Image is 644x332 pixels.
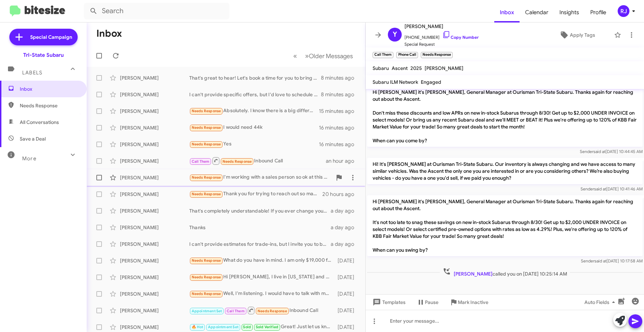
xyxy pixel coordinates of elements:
span: Subaru ILM Network [373,79,418,85]
div: Yes [189,140,319,148]
span: [PERSON_NAME] [404,22,479,30]
div: [DATE] [335,257,360,264]
button: Next [301,49,357,63]
div: [PERSON_NAME] [120,307,189,314]
span: [PERSON_NAME] [454,271,493,277]
div: Inbound Call [189,306,335,315]
span: Needs Response [223,159,252,164]
span: Sender [DATE] 10:17:58 AM [581,258,643,263]
div: 16 minutes ago [319,124,360,131]
span: Needs Response [192,125,221,130]
span: Special Request [404,41,479,48]
div: 20 hours ago [322,191,360,198]
div: [PERSON_NAME] [120,207,189,214]
div: Inbound Call [189,156,326,165]
a: Special Campaign [9,29,78,45]
a: Profile [585,2,612,23]
span: Mark Inactive [458,296,488,308]
span: Sold Verified [256,325,279,329]
button: Templates [366,296,411,308]
span: More [22,155,36,162]
div: 15 minutes ago [319,108,360,115]
div: [DATE] [335,324,360,331]
span: « [293,52,297,60]
p: Hi! It's [PERSON_NAME] at Ourisman Tri-State Subaru. Our inventory is always changing and we have... [367,158,643,184]
nav: Page navigation example [289,49,357,63]
span: Apply Tags [570,29,595,41]
span: Ascent [392,65,408,71]
h1: Inbox [96,28,122,39]
span: [PHONE_NUMBER] [404,30,479,41]
div: Well, I'm listening. I would have to talk with my husband about this. [189,290,335,298]
div: Hi [PERSON_NAME], I live in [US_STATE] and had the car delivered here, so can't really come in 🙂. [189,273,335,281]
div: What do you have in mind. I am only $19,000 from not having a car note. What is in it for me? [189,257,335,264]
span: Needs Response [192,258,221,263]
div: [PERSON_NAME] [120,158,189,164]
span: Special Campaign [30,34,72,41]
div: [PERSON_NAME] [120,174,189,181]
span: 2025 [410,65,422,71]
div: [PERSON_NAME] [120,274,189,281]
span: Needs Response [192,175,221,180]
div: Absolutely. I know there is a big difference between trade in value and private party value. I wo... [189,107,319,115]
span: said at [594,258,607,263]
div: a day ago [331,224,360,231]
span: Needs Response [192,142,221,146]
span: said at [594,186,606,191]
button: Previous [289,49,301,63]
a: Inbox [494,2,520,23]
span: 🔥 Hot [192,325,203,329]
button: RJ [612,5,636,17]
div: RJ [618,5,629,17]
div: [DATE] [335,274,360,281]
div: a day ago [331,207,360,214]
button: Pause [411,296,444,308]
span: Labels [22,70,42,76]
span: Needs Response [258,309,287,313]
button: Apply Tags [543,29,611,41]
p: Hi [PERSON_NAME] it's [PERSON_NAME], General Manager at Ourisman Tri-State Subaru. Thanks again f... [367,195,643,256]
button: Auto Fields [579,296,623,308]
div: [PERSON_NAME] [120,91,189,98]
span: Needs Response [192,109,221,113]
span: » [305,52,309,60]
div: [PERSON_NAME] [120,257,189,264]
div: I would need 44k [189,124,319,132]
small: Call Them [373,52,393,58]
span: called you on [DATE] 10:25:14 AM [440,267,570,277]
a: Copy Number [442,35,479,40]
div: [PERSON_NAME] [120,141,189,148]
span: said at [593,149,606,154]
div: That's great to hear! Let's book a time for you to bring in your [GEOGRAPHIC_DATA] so we can asse... [189,74,321,81]
button: Mark Inactive [444,296,494,308]
span: Inbox [20,86,79,92]
div: Thank you for trying to reach out so many times. At the moment, we have put a deposit down on a v... [189,190,322,198]
span: Engaged [421,79,441,85]
a: Calendar [520,2,554,23]
div: I can't provide specific offers, but I'd love to schedule an appointment for you to bring in your... [189,91,321,98]
span: Appointment Set [208,325,238,329]
span: Sold [243,325,251,329]
span: [PERSON_NAME] [425,65,463,71]
div: I can't provide estimates for trade-ins, but I invite you to bring your vehicle to the dealership... [189,241,331,248]
div: a day ago [331,241,360,248]
span: Templates [371,296,406,308]
span: Subaru [373,65,389,71]
div: Tri-State Subaru [23,52,64,59]
span: Sender [DATE] 10:44:45 AM [580,149,643,154]
small: Phone Call [396,52,418,58]
span: Needs Response [192,192,221,196]
span: Needs Response [192,275,221,279]
span: Save a Deal [20,135,46,142]
span: Older Messages [309,52,353,60]
span: Needs Response [192,291,221,296]
div: [PERSON_NAME] [120,124,189,131]
div: 8 minutes ago [321,91,360,98]
span: Sender [DATE] 10:41:46 AM [581,186,643,191]
span: All Conversations [20,119,59,126]
span: Auto Fields [584,296,618,308]
div: [DATE] [335,290,360,297]
input: Search [84,3,229,19]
